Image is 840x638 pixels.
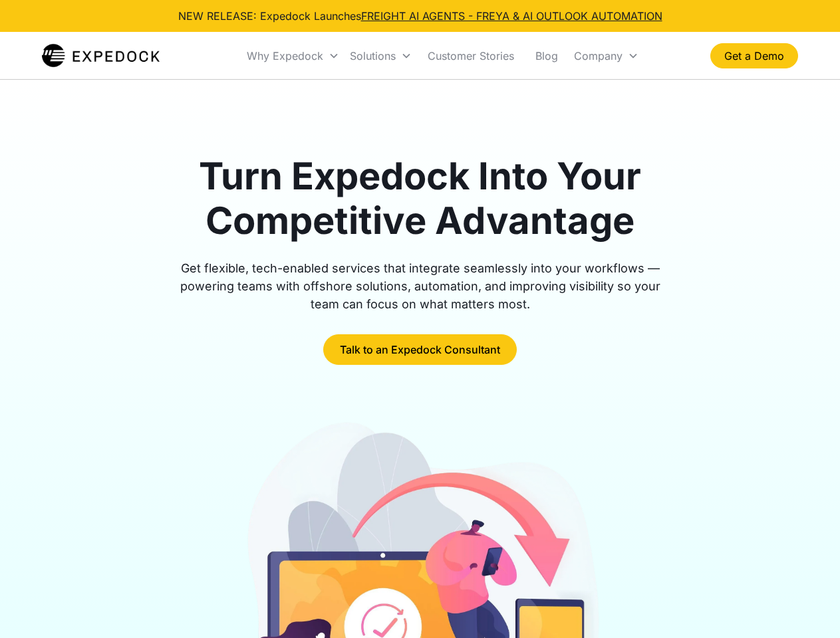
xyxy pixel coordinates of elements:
[165,259,676,313] div: Get flexible, tech-enabled services that integrate seamlessly into your workflows — powering team...
[323,334,517,365] a: Talk to an Expedock Consultant
[241,33,345,78] div: Why Expedock
[178,8,662,24] div: NEW RELEASE: Expedock Launches
[417,33,525,78] a: Customer Stories
[247,49,323,62] div: Why Expedock
[42,43,160,69] a: home
[574,49,623,62] div: Company
[525,33,569,78] a: Blog
[361,9,662,23] a: FREIGHT AI AGENTS - FREYA & AI OUTLOOK AUTOMATION
[42,43,160,69] img: Expedock Logo
[773,574,840,638] iframe: Chat Widget
[345,33,417,78] div: Solutions
[710,43,798,68] a: Get a Demo
[569,33,644,78] div: Company
[350,49,396,62] div: Solutions
[165,154,676,243] h1: Turn Expedock Into Your Competitive Advantage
